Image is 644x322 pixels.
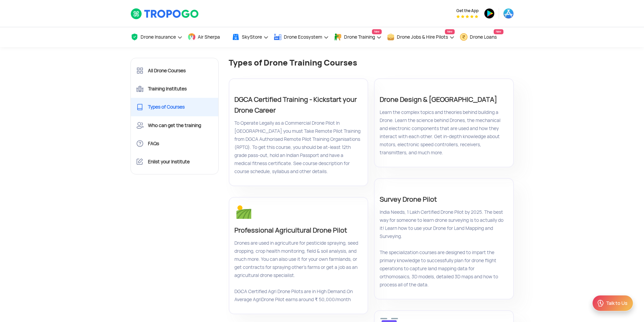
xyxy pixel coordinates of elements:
[334,27,382,47] a: Drone TrainingNew
[242,34,262,40] span: SkyStore
[597,299,605,307] img: ic_Support.svg
[131,153,219,171] a: Enlist your Institute
[372,29,382,34] span: New
[514,84,533,103] img: who_can_get_training
[131,80,219,98] a: Training Institutes
[284,34,322,40] span: Drone Ecosystem
[374,220,393,239] img: who_can_get_training
[374,242,500,253] p: Drone Design & [GEOGRAPHIC_DATA]
[374,84,393,103] img: who_can_get_training
[374,120,500,193] p: In recent years FPV drones & Drone Racing have exploded in popularity, be it for cinematic filmin...
[274,27,329,47] a: Drone Ecosystem
[130,27,183,47] a: Drone Insurance
[606,300,628,307] div: Talk to Us
[374,106,500,117] p: FPV & Drone Racing courses
[503,8,514,19] img: ic_appstore.png
[131,134,219,153] a: FAQs
[387,27,455,47] a: Drone Jobs & Hire PilotsNew
[234,215,253,234] img: who_can_get_training
[131,62,219,80] a: All Drone Courses
[514,106,640,117] p: Students & Kids
[188,27,227,47] a: Air Sherpa
[232,27,269,47] a: SkyStore
[229,58,514,68] h1: Types of Drone Training Courses
[456,15,478,18] img: App Raking
[141,34,176,40] span: Drone Insurance
[456,8,479,13] span: Get the App
[344,34,375,40] span: Drone Training
[234,251,361,316] p: Drones are used in agriculture for pesticide spraying, seed dropping, crop health monitoring, fie...
[484,8,495,19] img: ic_playstore.png
[374,256,500,305] p: Learn the complex topics and theories behind building a Drone. Learn the science behind Drones, t...
[234,84,253,103] img: who_can_get_training
[130,8,199,19] img: TropoGo Logo
[470,34,497,40] span: Drone Loans
[514,120,640,177] p: Are you a School or College looking for an exciting, engaging and practical hands-on lesson with ...
[234,106,361,128] p: DGCA Certified Training - Kickstart your Drone Career
[198,34,220,40] span: Air Sherpa
[397,34,448,40] span: Drone Jobs & Hire Pilots
[445,29,455,34] span: New
[494,29,503,34] span: New
[131,98,219,116] a: Types of Courses
[234,131,361,188] p: To Operate Legally as a Commercial Drone Pilot In [GEOGRAPHIC_DATA] you must Take Remote Pilot Tr...
[460,27,503,47] a: Drone LoansNew
[234,237,361,248] p: Professional Agricultural Drone Pilot
[131,116,219,134] a: Who can get the training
